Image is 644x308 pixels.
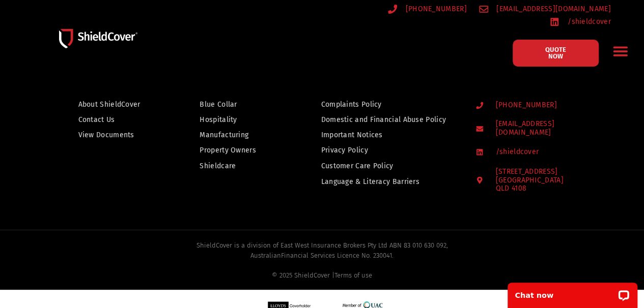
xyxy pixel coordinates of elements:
[321,129,382,141] span: Important Notices
[321,159,456,172] a: Customer Care Policy
[200,129,277,141] a: Manufacturing
[200,144,256,157] span: Property Owners
[321,129,456,141] a: Important Notices
[200,98,237,111] span: Blue Collar
[78,113,115,126] span: Contact Us
[200,113,277,126] a: Hospitality
[537,46,574,59] span: QUOTE NOW
[403,3,466,15] span: [PHONE_NUMBER]
[321,113,446,126] span: Domestic and Financial Abuse Policy
[493,120,600,137] span: [EMAIL_ADDRESS][DOMAIN_NAME]
[200,129,248,141] span: Manufacturing
[321,113,456,126] a: Domestic and Financial Abuse Policy
[388,3,467,15] a: [PHONE_NUMBER]
[513,40,599,67] a: QUOTE NOW
[18,250,626,280] div: Australian
[493,167,563,193] span: [STREET_ADDRESS]
[18,270,626,280] div: © 2025 ShieldCover |
[200,159,236,172] span: Shieldcare
[78,98,141,111] span: About ShieldCover
[59,29,137,48] img: Shield-Cover-Underwriting-Australia-logo-full
[565,15,611,28] span: /shieldcover
[321,144,456,157] a: Privacy Policy
[78,113,156,126] a: Contact Us
[476,120,601,137] a: [EMAIL_ADDRESS][DOMAIN_NAME]
[609,39,633,63] div: Menu Toggle
[493,148,539,157] span: /shieldcover
[495,176,563,193] div: [GEOGRAPHIC_DATA]
[479,3,611,15] a: [EMAIL_ADDRESS][DOMAIN_NAME]
[550,15,610,28] a: /shieldcover
[321,159,393,172] span: Customer Care Policy
[494,3,610,15] span: [EMAIL_ADDRESS][DOMAIN_NAME]
[200,98,277,111] a: Blue Collar
[495,184,563,193] div: QLD 4108
[321,98,381,111] span: Complaints Policy
[493,101,556,110] span: [PHONE_NUMBER]
[78,98,156,111] a: About ShieldCover
[501,276,644,308] iframe: LiveChat chat widget
[200,144,277,157] a: Property Owners
[78,129,134,141] span: View Documents
[476,148,601,157] a: /shieldcover
[334,271,372,279] a: Terms of use
[321,175,456,188] a: Language & Literacy Barriers
[200,113,237,126] span: Hospitality
[281,251,394,259] span: Financial Services Licence No. 230041.
[321,175,419,188] span: Language & Literacy Barriers
[18,240,626,280] h2: ShieldCover is a division of East West Insurance Brokers Pty Ltd ABN 83 010 630 092,
[321,144,368,157] span: Privacy Policy
[200,159,277,172] a: Shieldcare
[476,101,601,110] a: [PHONE_NUMBER]
[78,129,156,141] a: View Documents
[321,98,456,111] a: Complaints Policy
